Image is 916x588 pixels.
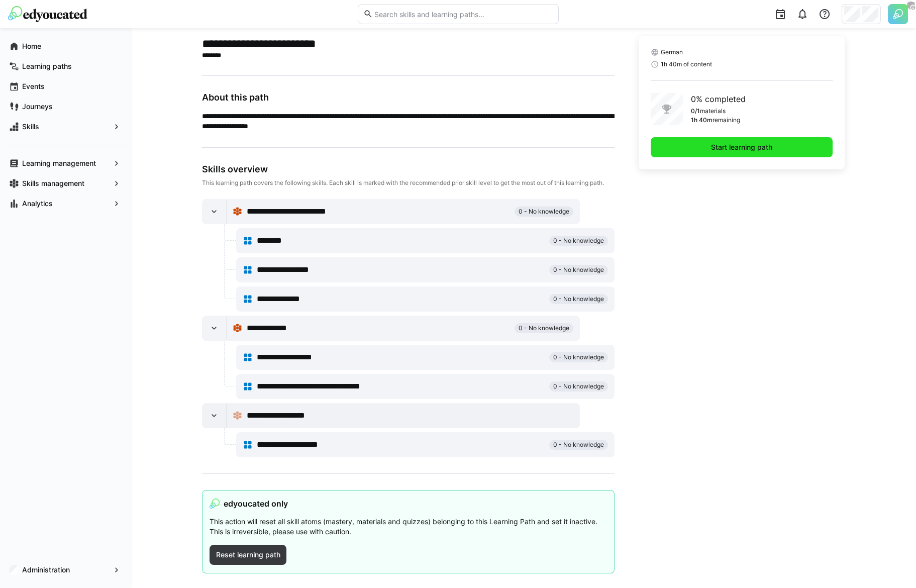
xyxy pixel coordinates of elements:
[553,266,604,274] span: 0 - No knowledge
[553,382,604,390] span: 0 - No knowledge
[202,164,615,175] div: Skills overview
[202,92,615,103] h3: About this path
[210,499,220,509] img: edyoucated-logo-symbol.svg
[214,550,281,560] span: Reset learning path
[691,116,713,124] p: 1h 40m
[661,60,712,68] span: 1h 40m of content
[519,208,569,216] span: 0 - No knowledge
[713,116,740,124] p: remaining
[553,353,604,361] span: 0 - No knowledge
[709,142,774,152] span: Start learning path
[553,441,604,449] span: 0 - No knowledge
[210,545,287,565] button: Reset learning path
[700,107,726,115] p: materials
[691,93,746,105] p: 0% completed
[373,10,553,19] input: Search skills and learning paths…
[691,107,700,115] p: 0/1
[553,295,604,303] span: 0 - No knowledge
[210,517,607,537] span: This action will reset all skill atoms (mastery, materials and quizzes) belonging to this Learnin...
[553,237,604,245] span: 0 - No knowledge
[651,137,833,157] button: Start learning path
[661,48,683,56] span: German
[202,179,615,187] div: This learning path covers the following skills. Each skill is marked with the recommended prior s...
[519,324,569,332] span: 0 - No knowledge
[224,499,288,509] div: edyoucated only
